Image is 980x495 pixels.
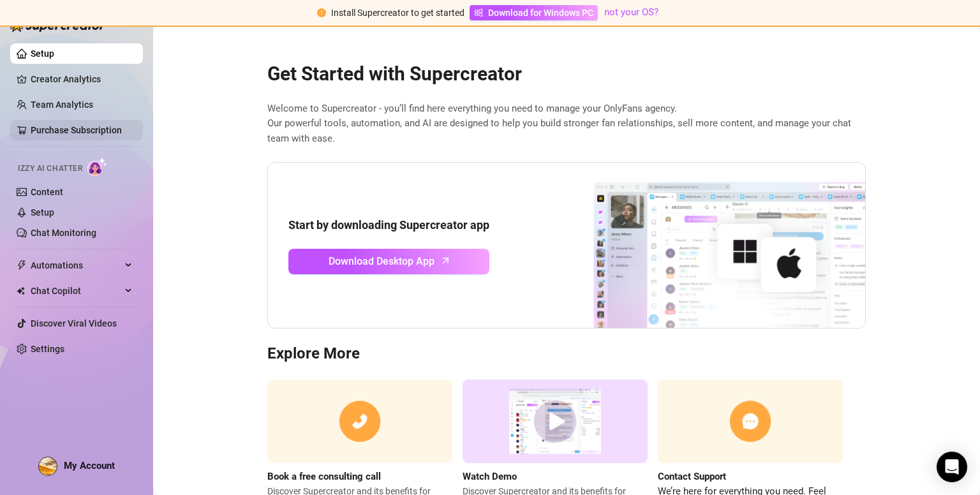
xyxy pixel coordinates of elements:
[463,380,648,463] img: supercreator demo
[31,318,117,329] a: Discover Viral Videos
[87,158,107,176] img: AI Chatter
[463,471,517,482] strong: Watch Demo
[474,8,483,17] span: windows
[18,163,82,175] span: Izzy AI Chatter
[937,452,967,482] div: Open Intercom Messenger
[267,62,866,86] h2: Get Started with Supercreator
[31,344,64,354] a: Settings
[31,69,133,89] a: Creator Analytics
[31,207,54,218] a: Setup
[267,101,866,147] span: Welcome to Supercreator - you’ll find here everything you need to manage your OnlyFans agency. Ou...
[267,380,452,463] img: consulting call
[31,228,96,238] a: Chat Monitoring
[31,187,63,197] a: Content
[288,249,489,274] a: Download Desktop Apparrow-up
[31,100,93,110] a: Team Analytics
[329,253,434,269] span: Download Desktop App
[658,471,726,482] strong: Contact Support
[288,218,489,232] strong: Start by downloading Supercreator app
[31,255,121,276] span: Automations
[17,286,25,295] img: Chat Copilot
[470,5,598,20] a: Download for Windows PC
[39,457,57,475] img: ACg8ocLLabvloCt3yJTRbWF2j29iXDNAL6yfTu1RdLWl6Td_5WMVPLU=s96-c
[267,344,866,364] h3: Explore More
[438,253,453,268] span: arrow-up
[31,125,122,135] a: Purchase Subscription
[658,380,843,463] img: contact support
[546,163,865,329] img: download app
[488,6,593,20] span: Download for Windows PC
[17,260,27,270] span: thunderbolt
[604,6,658,18] a: not your OS?
[267,471,381,482] strong: Book a free consulting call
[31,48,54,59] a: Setup
[64,460,115,471] span: My Account
[317,8,326,17] span: exclamation-circle
[331,8,464,18] span: Install Supercreator to get started
[31,281,121,301] span: Chat Copilot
